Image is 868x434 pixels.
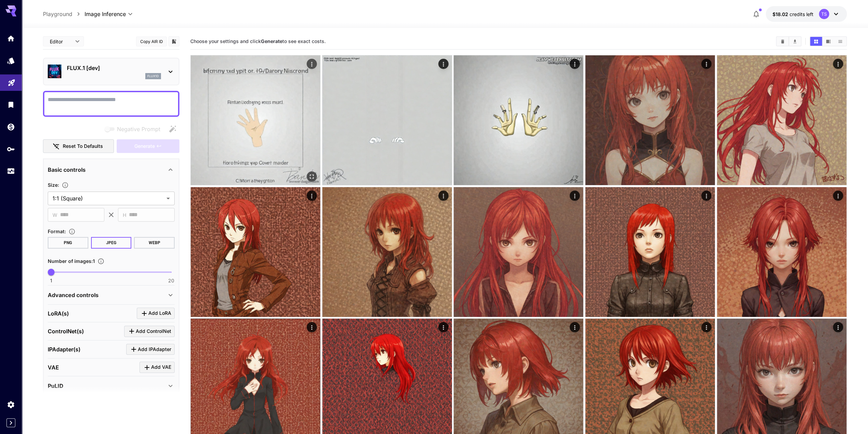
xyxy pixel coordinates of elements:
button: WEBP [134,237,175,249]
p: flux1d [147,74,159,79]
button: Adjust the dimensions of the generated image by specifying its width and height in pixels, or sel... [59,182,71,188]
img: 2Q== [191,55,320,185]
button: PNG [48,237,88,249]
p: LoRA(s) [48,309,69,318]
button: Copy AIR ID [136,37,167,46]
img: 9k= [454,187,583,317]
button: Specify how many images to generate in a single request. Each image generation will be charged se... [95,258,107,265]
div: Basic controls [48,162,175,178]
button: Expand sidebar [6,418,15,427]
span: Format : [48,228,66,234]
div: Playground [8,76,16,85]
span: Add LoRA [148,309,171,318]
img: Z [585,55,715,185]
img: 2Q== [454,55,583,185]
div: Actions [307,59,317,69]
button: Download All [789,37,801,46]
div: API Keys [7,145,15,153]
p: PuLID [48,382,63,390]
div: Home [7,34,15,43]
div: Usage [7,167,15,176]
button: JPEG [91,237,132,249]
div: Actions [833,322,843,332]
div: Actions [438,191,448,201]
span: 20 [168,277,174,284]
p: ControlNet(s) [48,327,84,335]
div: Open in fullscreen [307,171,317,182]
b: Generate [261,38,282,44]
span: 1 [50,277,52,284]
div: Actions [570,191,580,201]
div: Actions [438,322,448,332]
span: Editor [50,38,71,45]
img: 2Q== [717,187,847,317]
p: FLUX.1 [dev] [67,64,161,72]
div: Actions [701,191,711,201]
a: Playground [43,10,72,18]
div: Wallet [7,123,15,131]
div: $18.0159 [773,11,813,18]
button: Choose the file format for the output image. [66,228,78,235]
span: Add ControlNet [136,327,171,336]
button: Click to add VAE [139,362,175,373]
img: 2Q== [717,55,847,185]
button: Add to library [171,37,177,45]
img: 2Q== [322,187,452,317]
span: Negative prompts are not compatible with the selected model. [103,125,166,133]
div: PuLID [48,378,175,394]
p: Basic controls [48,166,86,174]
div: Actions [701,59,711,69]
nav: breadcrumb [43,10,85,18]
span: W [53,211,57,219]
button: Show media in list view [834,37,846,46]
div: Actions [438,59,448,69]
p: VAE [48,363,59,372]
button: Reset to defaults [43,139,114,153]
p: IPAdapter(s) [48,345,80,353]
button: Clear All [777,37,789,46]
button: Show media in grid view [810,37,822,46]
img: 9k= [191,187,320,317]
button: Click to add LoRA [137,308,175,319]
div: Models [7,56,15,65]
button: Click to add IPAdapter [126,344,175,355]
div: Library [7,100,15,109]
div: TS [819,9,829,19]
div: Actions [307,191,317,201]
div: Actions [570,59,580,69]
span: H [123,211,126,219]
span: Image Inference [85,10,126,18]
div: Advanced controls [48,287,175,303]
button: $18.0159TS [766,6,847,22]
p: Advanced controls [48,291,99,299]
span: Number of images : 1 [48,258,95,264]
span: Negative Prompt [117,125,160,133]
div: Actions [833,191,843,201]
button: Click to add ControlNet [124,326,175,337]
span: 1:1 (Square) [53,194,164,202]
div: Actions [307,322,317,332]
span: $18.02 [773,11,790,17]
img: Z [585,187,715,317]
span: Add VAE [151,363,171,372]
div: Actions [833,59,843,69]
span: Add IPAdapter [138,345,171,354]
span: Choose your settings and click to see exact costs. [190,38,326,44]
span: credits left [790,11,813,17]
div: Clear AllDownload All [776,36,801,46]
div: Show media in grid viewShow media in video viewShow media in list view [809,36,847,46]
div: FLUX.1 [dev]flux1d [48,61,175,82]
div: Actions [570,322,580,332]
div: Actions [701,322,711,332]
div: Settings [7,400,15,409]
button: Show media in video view [822,37,834,46]
img: Z [322,55,452,185]
span: Size : [48,182,59,188]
